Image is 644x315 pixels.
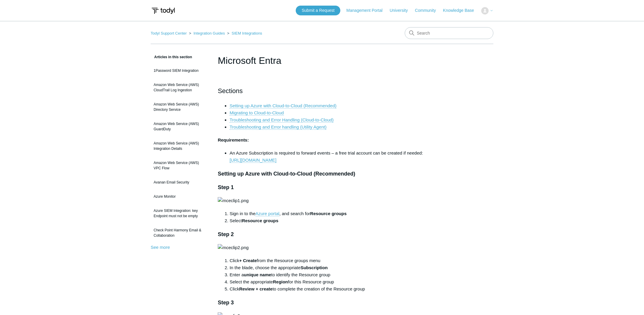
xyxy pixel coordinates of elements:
[244,272,271,277] strong: unique name
[188,31,226,35] li: Integration Guides
[300,265,328,270] strong: Subscription
[390,7,414,14] a: University
[151,245,170,250] a: See more
[151,225,209,241] a: Check Point Harmony Email & Collaboration
[415,7,442,14] a: Community
[256,211,279,216] a: Azure portal
[218,183,426,192] h3: Step 1
[230,278,426,285] li: Select the appropriate for this Resource group
[230,110,284,116] a: Migrating to Cloud-to-Cloud
[151,205,209,222] a: Azure SIEM Integration: key Endpoint must not be empty
[230,103,336,108] a: Setting up Azure with Cloud-to-Cloud (Recommended)
[232,31,262,35] a: SIEM Integrations
[151,99,209,115] a: Amazon Web Service (AWS) Directory Service
[151,191,209,202] a: Azure Monitor
[218,197,248,204] img: mceclip1.png
[230,271,426,278] li: Enter a to identify the Resource group
[151,177,209,188] a: Avanan Email Security
[230,264,426,271] li: In the blade, choose the appropriate
[151,79,209,96] a: Amazon Web Service (AWS) CloudTrail Log Ingestion
[296,6,340,15] a: Submit a Request
[151,5,176,16] img: Todyl Support Center Help Center home page
[230,150,426,164] li: An Azure Subscription is required to forward events – a free trial account can be created if needed:
[443,7,480,14] a: Knowledge Base
[230,117,334,123] a: Troubleshooting and Error Handling (Cloud-to-Cloud)
[218,137,249,142] strong: Requirements:
[151,138,209,154] a: Amazon Web Service (AWS) Integration Details
[230,217,426,224] li: Select
[151,31,187,35] a: Todyl Support Center
[230,285,426,293] li: Click to complete the creation of the Resource group
[405,27,493,39] input: Search
[151,157,209,174] a: Amazon Web Service (AWS) VPC Flow
[151,55,192,59] span: Articles in this section
[218,53,426,68] h1: Microsoft Entra
[151,31,188,35] li: Todyl Support Center
[239,286,273,291] strong: Review + create
[218,298,426,307] h3: Step 3
[273,279,288,284] strong: Region
[230,210,426,217] li: Sign in to the , and search for
[239,258,257,263] strong: + Create
[218,86,426,96] h2: Sections
[226,31,262,35] li: SIEM Integrations
[310,211,347,216] strong: Resource groups
[230,124,326,130] a: Troubleshooting and Error handling (Utility Agent)
[193,31,225,35] a: Integration Guides
[242,218,278,223] strong: Resource groups
[230,157,276,163] a: [URL][DOMAIN_NAME]
[218,170,426,178] h3: Setting up Azure with Cloud-to-Cloud (Recommended)
[347,7,388,14] a: Management Portal
[151,118,209,135] a: Amazon Web Service (AWS) GuardDuty
[218,244,248,251] img: mceclip2.png
[218,230,426,239] h3: Step 2
[151,65,209,76] a: 1Password SIEM Integration
[230,257,426,264] li: Click from the Resource groups menu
